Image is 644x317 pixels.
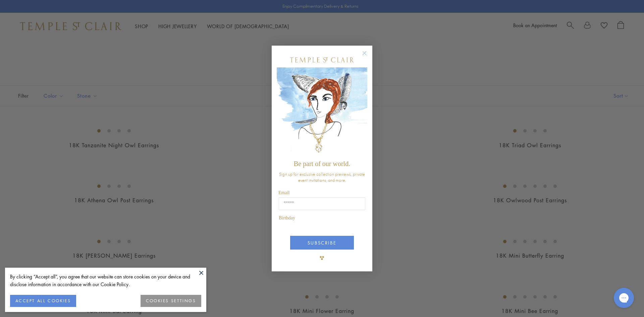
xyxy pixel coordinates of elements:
[277,67,367,157] img: c4a9eb12-d91a-4d4a-8ee0-386386f4f338.jpeg
[290,57,354,62] img: Temple St. Clair
[279,197,365,210] input: Email
[294,160,350,167] span: Be part of our world.
[610,285,637,310] iframe: Gorgias live chat messenger
[10,295,76,307] button: ACCEPT ALL COOKIES
[278,190,289,195] span: Email
[290,236,354,250] button: SUBSCRIBE
[315,251,329,265] img: TSC
[364,52,372,61] button: Close dialog
[141,295,201,307] button: COOKIES SETTINGS
[279,215,295,220] span: Birthday
[10,273,201,288] div: By clicking “Accept all”, you agree that our website can store cookies on your device and disclos...
[279,171,365,183] span: Sign up for exclusive collection previews, private event invitations, and more.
